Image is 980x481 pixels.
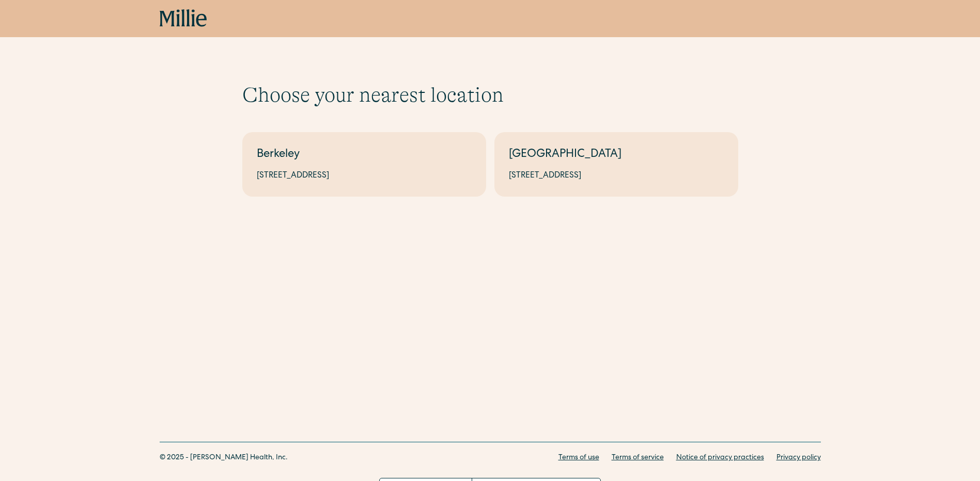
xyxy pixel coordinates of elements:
a: Notice of privacy practices [676,453,764,463]
a: [GEOGRAPHIC_DATA][STREET_ADDRESS] [494,132,738,197]
div: [STREET_ADDRESS] [257,170,472,182]
a: Privacy policy [776,453,821,463]
div: [STREET_ADDRESS] [509,170,724,182]
div: © 2025 - [PERSON_NAME] Health, Inc. [160,453,288,463]
div: Berkeley [257,147,472,164]
h1: Choose your nearest location [242,83,738,107]
a: Terms of use [558,453,599,463]
a: Terms of service [612,453,664,463]
a: home [160,9,207,28]
div: [GEOGRAPHIC_DATA] [509,147,724,164]
a: Berkeley[STREET_ADDRESS] [242,132,486,197]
